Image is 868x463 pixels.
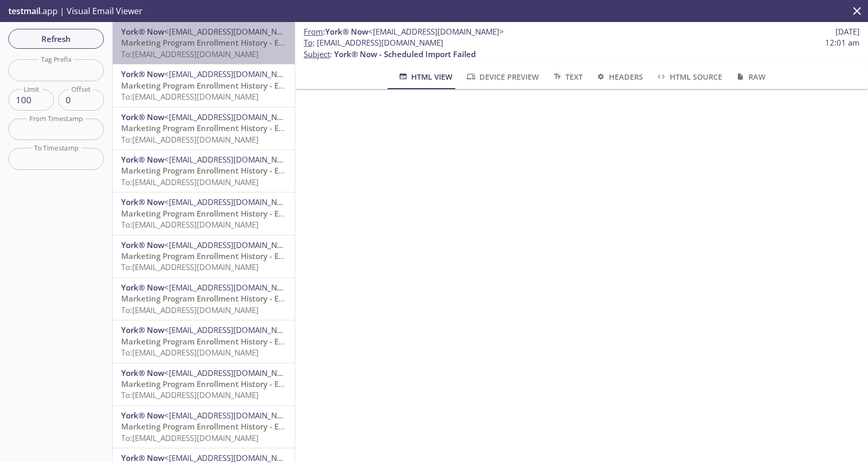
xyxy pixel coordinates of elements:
[121,347,259,358] span: To: [EMAIL_ADDRESS][DOMAIN_NAME]
[164,240,300,250] span: <[EMAIL_ADDRESS][DOMAIN_NAME]>
[465,70,539,83] span: Device Preview
[304,26,504,37] span: :
[121,37,345,48] span: Marketing Program Enrollment History - Error Notes Report
[8,29,104,49] button: Refresh
[17,32,95,46] span: Refresh
[835,26,860,37] span: [DATE]
[121,390,259,400] span: To: [EMAIL_ADDRESS][DOMAIN_NAME]
[164,197,300,207] span: <[EMAIL_ADDRESS][DOMAIN_NAME]>
[121,112,164,122] span: York® Now
[164,453,300,463] span: <[EMAIL_ADDRESS][DOMAIN_NAME]>
[304,37,860,60] p: :
[121,336,345,347] span: Marketing Program Enrollment History - Error Notes Report
[304,37,313,48] span: To
[121,453,164,463] span: York® Now
[121,69,164,79] span: York® Now
[121,134,259,145] span: To: [EMAIL_ADDRESS][DOMAIN_NAME]
[121,251,345,261] span: Marketing Program Enrollment History - Error Notes Report
[735,70,766,83] span: Raw
[164,26,300,37] span: <[EMAIL_ADDRESS][DOMAIN_NAME]>
[113,192,295,234] div: York® Now<[EMAIL_ADDRESS][DOMAIN_NAME]>Marketing Program Enrollment History - Error Notes ReportT...
[552,70,583,83] span: Text
[595,70,643,83] span: Headers
[325,26,368,37] span: York® Now
[164,69,300,79] span: <[EMAIL_ADDRESS][DOMAIN_NAME]>
[304,37,443,48] span: : [EMAIL_ADDRESS][DOMAIN_NAME]
[121,219,259,230] span: To: [EMAIL_ADDRESS][DOMAIN_NAME]
[121,91,259,102] span: To: [EMAIL_ADDRESS][DOMAIN_NAME]
[121,197,164,207] span: York® Now
[164,410,300,421] span: <[EMAIL_ADDRESS][DOMAIN_NAME]>
[113,406,295,448] div: York® Now<[EMAIL_ADDRESS][DOMAIN_NAME]>Marketing Program Enrollment History - Error Notes ReportT...
[121,421,345,432] span: Marketing Program Enrollment History - Error Notes Report
[825,37,860,48] span: 12:01 am
[121,165,345,176] span: Marketing Program Enrollment History - Error Notes Report
[121,305,259,315] span: To: [EMAIL_ADDRESS][DOMAIN_NAME]
[121,433,259,443] span: To: [EMAIL_ADDRESS][DOMAIN_NAME]
[121,123,345,133] span: Marketing Program Enrollment History - Error Notes Report
[656,70,722,83] span: HTML Source
[121,154,164,165] span: York® Now
[121,240,164,250] span: York® Now
[113,278,295,320] div: York® Now<[EMAIL_ADDRESS][DOMAIN_NAME]>Marketing Program Enrollment History - Error Notes ReportT...
[113,235,295,277] div: York® Now<[EMAIL_ADDRESS][DOMAIN_NAME]>Marketing Program Enrollment History - Error Notes ReportT...
[113,320,295,362] div: York® Now<[EMAIL_ADDRESS][DOMAIN_NAME]>Marketing Program Enrollment History - Error Notes ReportT...
[398,70,453,83] span: HTML View
[121,208,345,219] span: Marketing Program Enrollment History - Error Notes Report
[164,325,300,335] span: <[EMAIL_ADDRESS][DOMAIN_NAME]>
[113,150,295,192] div: York® Now<[EMAIL_ADDRESS][DOMAIN_NAME]>Marketing Program Enrollment History - Error Notes ReportT...
[368,26,504,37] span: <[EMAIL_ADDRESS][DOMAIN_NAME]>
[304,26,323,37] span: From
[121,410,164,421] span: York® Now
[164,282,300,293] span: <[EMAIL_ADDRESS][DOMAIN_NAME]>
[121,293,345,304] span: Marketing Program Enrollment History - Error Notes Report
[121,177,259,187] span: To: [EMAIL_ADDRESS][DOMAIN_NAME]
[121,282,164,293] span: York® Now
[164,112,300,122] span: <[EMAIL_ADDRESS][DOMAIN_NAME]>
[121,325,164,335] span: York® Now
[121,80,345,91] span: Marketing Program Enrollment History - Error Notes Report
[8,5,40,17] span: testmail
[121,49,259,59] span: To: [EMAIL_ADDRESS][DOMAIN_NAME]
[113,363,295,405] div: York® Now<[EMAIL_ADDRESS][DOMAIN_NAME]>Marketing Program Enrollment History - Error Notes ReportT...
[334,49,476,59] span: York® Now - Scheduled Import Failed
[121,368,164,378] span: York® Now
[113,107,295,149] div: York® Now<[EMAIL_ADDRESS][DOMAIN_NAME]>Marketing Program Enrollment History - Error Notes ReportT...
[113,22,295,64] div: York® Now<[EMAIL_ADDRESS][DOMAIN_NAME]>Marketing Program Enrollment History - Error Notes ReportT...
[113,64,295,106] div: York® Now<[EMAIL_ADDRESS][DOMAIN_NAME]>Marketing Program Enrollment History - Error Notes ReportT...
[121,26,164,37] span: York® Now
[304,49,330,59] span: Subject
[121,379,345,389] span: Marketing Program Enrollment History - Error Notes Report
[164,154,300,165] span: <[EMAIL_ADDRESS][DOMAIN_NAME]>
[164,368,300,378] span: <[EMAIL_ADDRESS][DOMAIN_NAME]>
[121,262,259,272] span: To: [EMAIL_ADDRESS][DOMAIN_NAME]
